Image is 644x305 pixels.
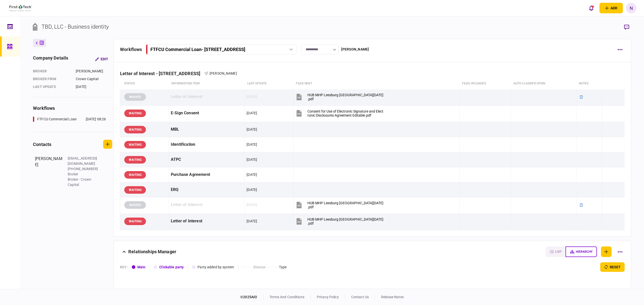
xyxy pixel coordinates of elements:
div: WAITING [124,186,146,194]
div: [DATE] [247,172,257,177]
span: hierarchy [576,250,592,253]
span: [PERSON_NAME] [210,71,237,75]
div: E-Sign Consent [171,108,243,119]
div: WAITING [124,156,146,164]
div: WAITING [124,141,146,148]
div: Main [137,265,146,270]
button: HUB MHP Leesburg FL_LOI_10.06.25.pdf [295,91,383,103]
div: [PERSON_NAME] [35,156,63,187]
a: privacy policy [317,295,339,299]
div: [DATE] [247,94,257,99]
button: reset [600,262,625,272]
div: KEY : [120,265,128,270]
div: WAITING [124,126,146,133]
div: last update [33,84,71,89]
div: WAIVED [124,201,146,209]
button: FTFCU Commercial Loan- [STREET_ADDRESS] [146,44,297,55]
button: open adding identity options [599,3,623,13]
button: Consent for Use of Electronic Signature and Electronic Disclosures Agreement Editable.pdf [295,108,383,119]
div: Crown Capital [76,76,112,82]
th: last update [245,78,294,89]
div: WAITING [124,218,146,225]
a: release notes [381,295,404,299]
a: terms and conditions [269,295,304,299]
div: MBL [171,124,243,135]
div: [DATE] [76,84,112,89]
div: Identification [171,139,243,150]
a: contact us [351,295,369,299]
div: Purchase Agreement [171,169,243,180]
div: Broker - Crown Capital [68,177,100,187]
span: list [555,250,561,253]
div: Broker [68,172,100,177]
th: auto classification [511,78,576,89]
div: [DATE] [247,111,257,116]
div: TBD, LLC - Business identity [42,23,109,31]
div: FTFCU Commercial Loan - [STREET_ADDRESS] [150,47,245,52]
img: client company logo [9,5,32,11]
th: Information item [169,78,245,89]
div: contacts [33,141,51,148]
div: [DATE] [247,219,257,224]
div: ERQ [171,184,243,195]
div: HUB MHP Leesburg FL_LOI_10.06.25.pdf [307,93,383,101]
div: WAITING [124,110,146,117]
div: HUB MHP Leesburg FL_LOI_10.09.25.pdf [307,217,383,225]
div: Broker [33,69,71,74]
div: workflows [33,105,112,112]
th: status [120,78,169,89]
div: [DATE] [247,187,257,192]
th: notes [576,78,602,89]
button: Edit [91,55,112,64]
button: HUB MHP Leesburg FL_LOI_10.07.25.pdf [295,199,383,211]
div: [DATE] [247,202,257,207]
div: ATPC [171,154,243,165]
th: Files uploaded [460,78,511,89]
div: Relationships Manager [128,246,176,257]
div: [EMAIL_ADDRESS][DOMAIN_NAME] [68,156,100,166]
div: Clickable party [159,265,184,270]
a: FTFCU Commercial Loan[DATE] 08:26 [33,117,106,122]
div: broker firm [33,76,71,82]
div: Party added by system [197,265,234,270]
div: [PHONE_NUMBER] [68,166,100,172]
div: Letter of Interest [171,91,243,103]
div: FTFCU Commercial Loan [37,117,77,122]
div: Letter of Interest - [STREET_ADDRESS] [120,71,204,76]
div: workflows [120,46,142,53]
div: [DATE] 08:26 [86,117,106,122]
div: [DATE] [247,127,257,132]
th: files sent [293,78,459,89]
div: Consent for Use of Electronic Signature and Electronic Disclosures Agreement Editable.pdf [307,109,383,117]
div: WAITING [124,171,146,179]
div: Type [279,265,287,270]
div: [PERSON_NAME] [341,47,369,52]
div: WAIVED [124,93,146,101]
div: [DATE] [247,142,257,147]
div: [DATE] [247,157,257,162]
div: HUB MHP Leesburg FL_LOI_10.07.25.pdf [307,201,383,209]
div: © 2025 AIO [240,294,263,300]
button: HUB MHP Leesburg FL_LOI_10.09.25.pdf [295,216,383,227]
button: N [626,3,636,13]
button: open notifications list [586,3,596,13]
div: company details [33,55,68,64]
div: Letter of Interest [171,216,243,227]
button: hierarchy [566,246,597,257]
div: [PERSON_NAME] [76,69,112,74]
button: list [546,246,566,257]
div: Letter of Interest [171,199,243,211]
